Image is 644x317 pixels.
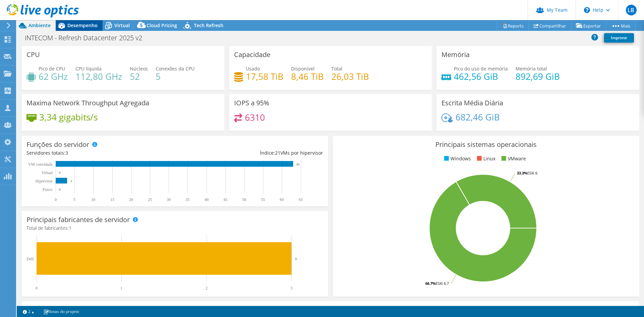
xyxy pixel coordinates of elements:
[129,197,133,202] text: 20
[39,307,84,316] a: Notas do projeto
[246,73,283,80] h4: 17,58 TiB
[43,187,52,192] tspan: Físico
[167,197,171,202] text: 30
[604,33,634,43] a: Imprimir
[234,51,270,58] h3: Capacidade
[331,73,369,80] h4: 26,03 TiB
[39,113,98,121] h4: 3,34 gigabits/s
[147,22,177,29] span: Cloud Pricing
[454,73,508,80] h4: 462,56 GiB
[70,179,72,183] text: 3
[26,99,149,107] h3: Maxima Network Throughput Agregada
[291,65,315,72] span: Disponível
[110,197,114,202] text: 15
[275,150,280,156] span: 21
[297,163,300,166] text: 63
[441,51,470,58] h3: Memória
[29,22,51,29] span: Ambiente
[75,73,122,80] h4: 112,80 GHz
[59,171,61,174] text: 0
[28,162,52,167] text: VM convidada
[497,20,529,31] a: Reports
[331,65,342,72] span: Total
[246,65,260,72] span: Usado
[39,73,68,80] h4: 62 GHz
[338,141,634,148] h3: Principais sistemas operacionais
[291,73,324,80] h4: 8,46 TiB
[156,65,195,72] span: Conexões da CPU
[156,73,195,80] h4: 5
[436,281,449,286] tspan: ESXi 6.7
[475,155,495,162] li: Linux
[454,65,508,72] span: Pico do uso de memória
[223,197,227,202] text: 45
[26,216,130,223] h3: Principais fabricantes de servidor
[242,197,246,202] text: 50
[261,197,265,202] text: 55
[516,73,560,80] h4: 892,69 GiB
[73,197,75,202] text: 5
[299,197,303,202] text: 65
[26,141,89,148] h3: Funções do servidor
[114,22,130,29] span: Virtual
[290,286,292,290] text: 3
[442,155,471,162] li: Windows
[205,197,209,202] text: 40
[26,149,175,157] div: Servidores totais:
[59,188,61,191] text: 0
[26,257,34,261] text: Dell
[517,170,527,175] tspan: 33.3%
[626,5,637,15] span: LB
[26,51,40,58] h3: CPU
[130,65,148,72] span: Núcleos
[500,155,526,162] li: VMware
[425,281,436,286] tspan: 66.7%
[295,257,297,261] text: 3
[234,99,269,107] h3: IOPS a 95%
[606,20,636,31] a: Mais
[75,65,102,72] span: CPU líquida
[55,197,57,202] text: 0
[67,22,98,29] span: Desempenho
[280,197,284,202] text: 60
[455,113,500,121] h4: 682,46 GiB
[18,307,39,316] a: 2
[194,22,223,29] span: Tech Refresh
[42,170,53,175] text: Virtual
[91,197,95,202] text: 10
[120,286,122,290] text: 1
[206,286,208,290] text: 2
[527,170,537,175] tspan: ESXi 6
[69,225,71,231] span: 1
[65,150,68,156] span: 3
[571,20,606,31] a: Exportar
[26,224,323,232] h4: Total de fabricantes:
[441,99,503,107] h3: Escrita Média Diária
[245,114,265,121] h4: 6310
[39,65,65,72] span: Pico de CPU
[175,149,323,157] div: Índice: VMs por hipervisor
[22,34,153,42] h1: INTECOM - Refresh Datacenter 2025 v2
[529,20,571,31] a: Compartilhar
[130,73,148,80] h4: 52
[148,197,152,202] text: 25
[584,7,590,13] svg: \n
[516,65,547,72] span: Memória total
[36,179,53,183] text: Hipervisor
[36,286,38,290] text: 0
[185,197,190,202] text: 35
